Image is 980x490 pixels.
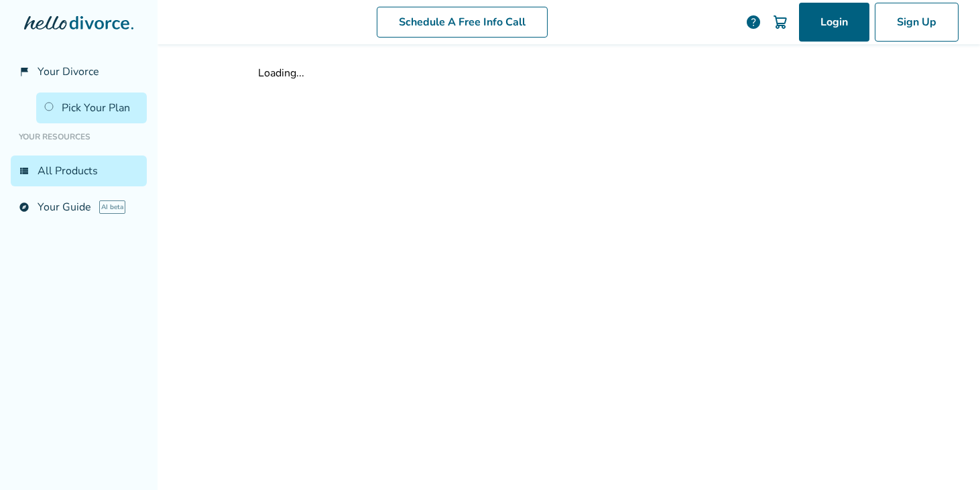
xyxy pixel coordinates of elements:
a: exploreYour GuideAI beta [11,192,147,223]
span: Your Divorce [38,64,99,79]
a: Sign Up [875,3,959,42]
li: Your Resources [11,123,147,150]
a: view_listAll Products [11,156,147,186]
a: Login [799,3,869,42]
a: Schedule A Free Info Call [377,7,548,38]
a: help [745,14,761,30]
a: flag_2Your Divorce [11,56,147,87]
span: view_list [19,166,29,176]
img: Cart [772,14,788,30]
div: Loading... [258,66,880,80]
span: flag_2 [19,66,29,77]
a: Pick Your Plan [36,93,147,123]
span: explore [19,202,29,212]
span: AI beta [99,200,125,214]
